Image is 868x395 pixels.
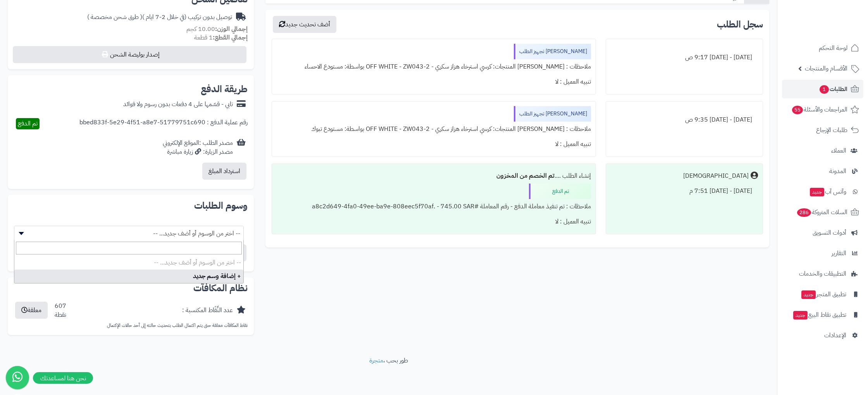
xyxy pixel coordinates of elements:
a: لوحة التحكم [782,39,863,57]
span: جديد [801,290,816,299]
h2: نظام المكافآت [14,283,248,293]
small: 1 قطعة [194,33,248,42]
a: وآتس آبجديد [782,182,863,201]
a: تطبيق المتجرجديد [782,285,863,304]
span: التقارير [832,248,846,259]
a: المدونة [782,162,863,180]
span: -- اختر من الوسوم أو أضف جديد... -- [14,226,244,240]
a: التقارير [782,244,863,263]
a: تطبيق نقاط البيعجديد [782,306,863,324]
div: إنشاء الطلب .... [277,168,591,184]
h2: وسوم الطلبات [14,201,248,210]
li: + إضافة وسم جديد [14,270,243,283]
span: تطبيق نقاط البيع [792,309,846,320]
div: نقطة [55,311,66,319]
div: تابي - قسّمها على 4 دفعات بدون رسوم ولا فوائد [123,100,233,109]
a: العملاء [782,141,863,160]
span: جديد [793,311,808,319]
span: -- اختر من الوسوم أو أضف جديد... -- [14,226,243,241]
span: الإعدادات [824,330,846,341]
span: المراجعات والأسئلة [791,104,847,115]
span: تم الدفع [18,119,38,128]
a: الإعدادات [782,326,863,345]
div: [PERSON_NAME] تجهيز الطلب [514,44,591,59]
div: مصدر الزيارة: زيارة مباشرة [163,148,233,156]
a: الطلبات1 [782,80,863,98]
span: تطبيق المتجر [801,289,846,300]
div: مصدر الطلب :الموقع الإلكتروني [163,139,233,156]
button: أضف تحديث جديد [273,16,336,33]
div: تنبيه العميل : لا [277,214,591,229]
strong: إجمالي الوزن: [215,24,248,34]
a: التطبيقات والخدمات [782,264,863,283]
div: توصيل بدون تركيب (في خلال 2-7 ايام ) [87,13,232,22]
div: 607 [55,302,66,319]
a: متجرة [369,356,383,365]
span: 55 [792,106,803,114]
span: 286 [797,208,811,217]
div: ملاحظات : [PERSON_NAME] المنتجات: كرسي استرخاء هزاز سكري - OFF WHITE - ZW043-2 بواسطة: مستودع الا... [277,59,591,74]
span: العملاء [831,145,846,156]
button: استرداد المبلغ [202,163,246,180]
span: وآتس آب [809,186,846,197]
span: جديد [810,188,824,196]
a: طلبات الإرجاع [782,121,863,139]
p: نقاط المكافآت معلقة حتى يتم اكتمال الطلب بتحديث حالته إلى أحد حالات الإكتمال [14,322,248,329]
div: [DATE] - [DATE] 9:35 ص [611,112,758,127]
div: تم الدفع [529,184,591,199]
span: لوحة التحكم [819,43,847,53]
div: ملاحظات : تم تنفيذ معاملة الدفع - رقم المعاملة #a8c2d649-4fa0-49ee-ba9e-808eec5f70af. - 745.00 SAR [277,199,591,214]
div: ملاحظات : [PERSON_NAME] المنتجات: كرسي استرخاء هزاز سكري - OFF WHITE - ZW043-2 بواسطة: مستودع تبوك [277,122,591,137]
span: التطبيقات والخدمات [799,268,846,279]
a: السلات المتروكة286 [782,203,863,222]
button: معلقة [15,302,48,319]
span: 1 [820,85,829,94]
span: السلات المتروكة [796,207,847,218]
li: -- اختر من الوسوم أو أضف جديد... -- [14,256,243,270]
div: [PERSON_NAME] تجهيز الطلب [514,106,591,122]
h2: طريقة الدفع [201,84,248,94]
div: [DEMOGRAPHIC_DATA] [683,172,749,180]
a: المراجعات والأسئلة55 [782,100,863,119]
span: ( طرق شحن مخصصة ) [87,12,142,22]
strong: إجمالي القطع: [213,33,248,42]
h3: سجل الطلب [717,20,763,29]
span: طلبات الإرجاع [816,125,847,136]
div: [DATE] - [DATE] 9:17 ص [611,50,758,65]
button: إصدار بوليصة الشحن [13,46,246,63]
div: رقم عملية الدفع : bbed833f-5e29-4f51-a8e7-51779751c690 [79,118,248,129]
span: أدوات التسويق [813,227,846,238]
small: 10.00 كجم [186,24,248,34]
b: تم الخصم من المخزون [496,171,555,180]
span: الطلبات [819,84,847,94]
div: تنبيه العميل : لا [277,137,591,152]
span: الأقسام والمنتجات [805,63,847,74]
a: أدوات التسويق [782,223,863,242]
span: المدونة [829,166,846,177]
div: [DATE] - [DATE] 7:51 م [611,184,758,199]
div: تنبيه العميل : لا [277,74,591,89]
div: عدد النِّقَاط المكتسبة : [182,306,233,315]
